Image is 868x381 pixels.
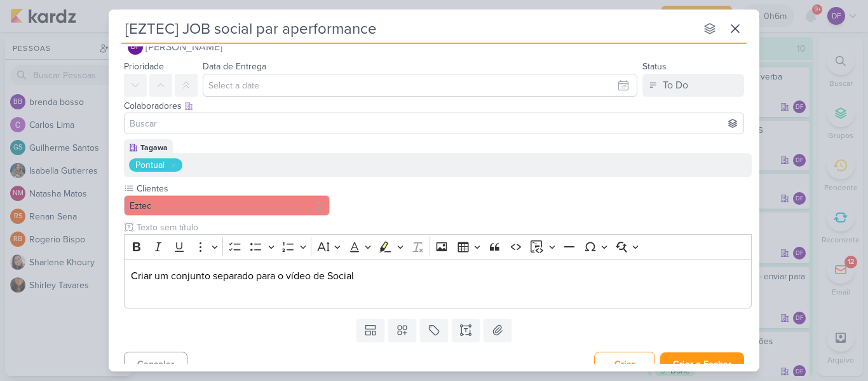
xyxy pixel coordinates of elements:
[135,158,165,172] div: Pontual
[124,61,164,72] label: Prioridade
[594,352,655,377] button: Criar
[660,352,744,376] button: Criar e Fechar
[642,61,667,72] label: Status
[124,259,752,309] div: Editor editing area: main
[124,234,752,259] div: Editor toolbar
[127,116,741,131] input: Buscar
[134,221,752,234] input: Texto sem título
[124,352,187,377] button: Cancelar
[121,17,696,40] input: Kard Sem Título
[124,195,330,216] button: Eztec
[124,99,744,113] div: Colaboradores
[128,39,143,55] div: Diego Freitas
[146,39,222,55] span: [PERSON_NAME]
[124,36,744,59] button: DF [PERSON_NAME]
[131,268,745,299] p: Criar um conjunto separado para o vídeo de Social
[203,61,266,72] label: Data de Entrega
[663,78,688,93] div: To Do
[140,142,168,153] div: Tagawa
[642,74,744,97] button: To Do
[203,74,637,97] input: Select a date
[131,44,140,51] p: DF
[135,182,330,195] label: Clientes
